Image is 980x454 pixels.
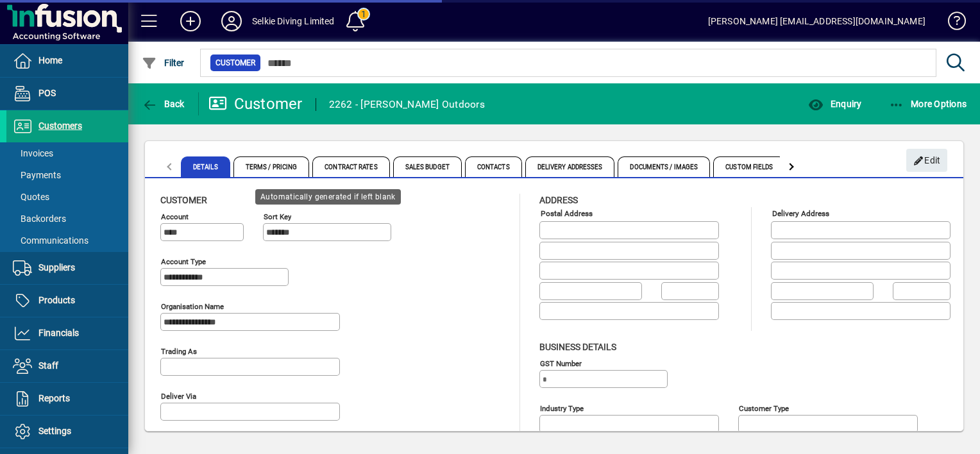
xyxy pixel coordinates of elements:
a: Reports [6,383,128,415]
mat-label: Organisation name [161,302,224,311]
span: More Options [889,99,967,109]
a: Quotes [6,186,128,208]
span: Documents / Images [618,156,710,177]
span: Settings [38,426,71,436]
span: Sales Budget [393,156,462,177]
span: Communications [13,235,89,246]
button: Edit [906,149,947,172]
span: Back [142,99,185,109]
div: Selkie Diving Limited [252,11,335,31]
span: Contacts [465,156,522,177]
span: Contract Rates [312,156,389,177]
mat-label: GST Number [540,358,582,367]
span: Custom Fields [713,156,785,177]
span: Quotes [13,192,49,202]
a: Invoices [6,142,128,164]
span: Backorders [13,214,66,224]
span: Staff [38,360,58,371]
span: Customer [160,195,207,205]
mat-label: Account [161,212,189,221]
span: Home [38,55,62,65]
a: Staff [6,350,128,382]
a: Suppliers [6,252,128,284]
mat-label: Deliver via [161,392,196,401]
div: [PERSON_NAME] [EMAIL_ADDRESS][DOMAIN_NAME] [708,11,925,31]
a: Knowledge Base [938,3,964,44]
span: Suppliers [38,262,75,273]
span: Delivery Addresses [525,156,615,177]
button: More Options [886,92,970,115]
a: Products [6,285,128,317]
a: POS [6,78,128,110]
button: Add [170,10,211,33]
a: Home [6,45,128,77]
span: Edit [913,150,941,171]
mat-label: Industry type [540,403,584,412]
span: Business details [539,342,616,352]
a: Communications [6,230,128,251]
span: Products [38,295,75,305]
a: Payments [6,164,128,186]
span: Address [539,195,578,205]
span: Terms / Pricing [233,156,310,177]
span: POS [38,88,56,98]
span: Filter [142,58,185,68]
span: Customer [215,56,255,69]
button: Back [139,92,188,115]
mat-label: Account Type [161,257,206,266]
a: Backorders [6,208,128,230]
button: Profile [211,10,252,33]
div: Customer [208,94,303,114]
span: Customers [38,121,82,131]
button: Enquiry [805,92,865,115]
span: Enquiry [808,99,861,109]
div: Automatically generated if left blank [255,189,401,205]
app-page-header-button: Back [128,92,199,115]
a: Settings [6,416,128,448]
mat-label: Trading as [161,347,197,356]
span: Reports [38,393,70,403]
mat-label: Sort key [264,212,291,221]
span: Invoices [13,148,53,158]
div: 2262 - [PERSON_NAME] Outdoors [329,94,485,115]
span: Details [181,156,230,177]
a: Financials [6,317,128,349]
button: Filter [139,51,188,74]
span: Financials [38,328,79,338]
mat-label: Customer type [739,403,789,412]
span: Payments [13,170,61,180]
